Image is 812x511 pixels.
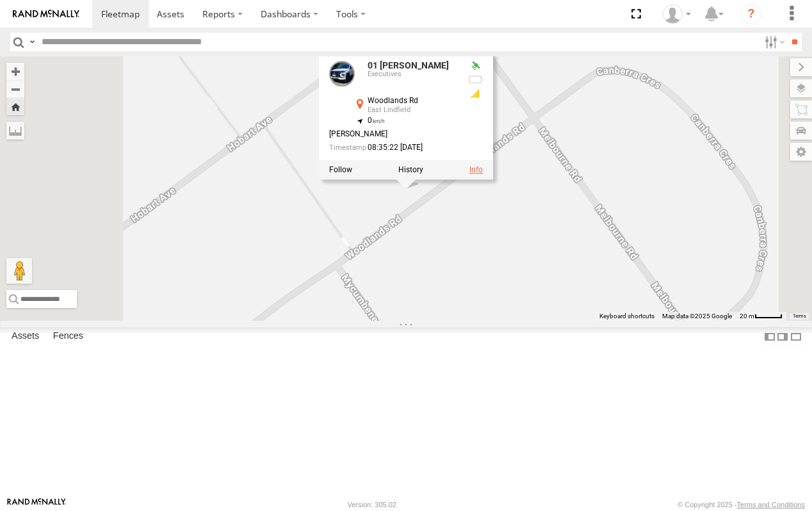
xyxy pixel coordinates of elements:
[368,70,457,78] div: Executives
[329,143,457,152] div: Date/time of location update
[793,313,806,318] a: Terms
[368,116,385,125] span: 0
[599,312,654,321] button: Keyboard shortcuts
[737,501,805,508] a: Terms and Conditions
[6,122,24,140] label: Measure
[763,327,776,346] label: Dock Summary Table to the Left
[6,80,24,98] button: Zoom out
[469,165,483,174] a: View Asset Details
[47,328,90,346] label: Fences
[678,501,805,508] div: © Copyright 2025 -
[790,143,812,161] label: Map Settings
[368,97,457,105] div: Woodlands Rd
[368,106,457,114] div: East Lindfield
[740,312,754,320] span: 20 m
[736,312,786,321] button: Map Scale: 20 m per 40 pixels
[759,33,787,51] label: Search Filter Options
[368,60,449,70] a: 01 [PERSON_NAME]
[741,4,761,24] i: ?
[7,498,66,511] a: Visit our Website
[27,33,37,51] label: Search Query
[6,258,32,284] button: Drag Pegman onto the map to open Street View
[6,63,24,80] button: Zoom in
[329,130,457,138] div: [PERSON_NAME]
[467,61,483,71] div: Valid GPS Fix
[6,98,24,115] button: Zoom Home
[329,61,355,86] a: View Asset Details
[790,327,802,346] label: Hide Summary Table
[662,312,732,320] span: Map data ©2025 Google
[776,327,789,346] label: Dock Summary Table to the Right
[398,165,423,174] label: View Asset History
[348,501,396,508] div: Version: 305.02
[658,4,695,24] div: Steve Commisso
[5,328,45,346] label: Assets
[329,165,352,174] label: Realtime tracking of Asset
[467,74,483,85] div: No battery health information received from this device.
[13,10,79,19] img: rand-logo.svg
[467,88,483,99] div: GSM Signal = 3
